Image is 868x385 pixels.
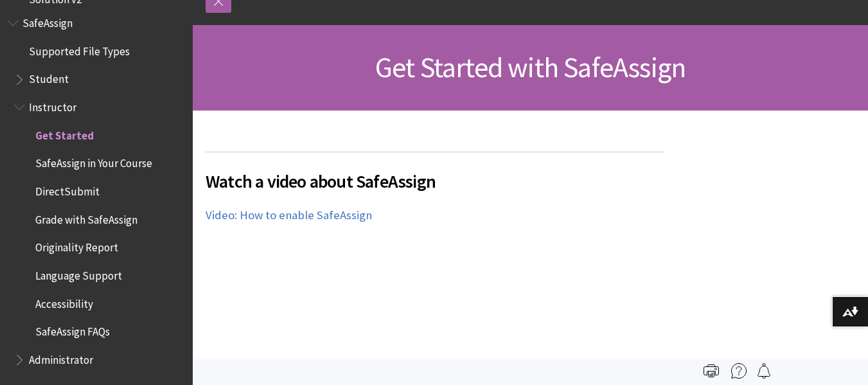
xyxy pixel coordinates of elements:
[29,69,69,86] span: Student
[35,125,94,142] span: Get Started
[35,209,137,226] span: Grade with SafeAssign
[35,293,93,310] span: Accessibility
[35,181,100,198] span: DirectSubmit
[8,12,185,371] nav: Book outline for Blackboard SafeAssign
[731,363,747,379] img: More help
[29,349,93,366] span: Administrator
[756,363,772,379] img: Follow this page
[35,153,152,170] span: SafeAssign in Your Course
[375,49,686,85] span: Get Started with SafeAssign
[206,208,372,223] a: Video: How to enable SafeAssign
[35,321,110,339] span: SafeAssign FAQs
[35,265,122,282] span: Language Support
[35,237,118,255] span: Originality Report
[206,168,665,195] span: Watch a video about SafeAssign
[29,96,76,114] span: Instructor
[22,12,73,30] span: SafeAssign
[29,40,130,58] span: Supported File Types
[704,363,719,379] img: Print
